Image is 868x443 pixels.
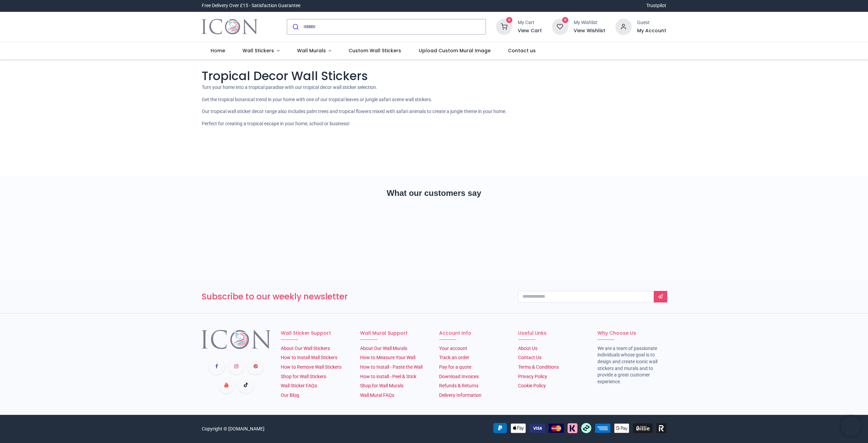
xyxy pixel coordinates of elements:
a: Wall Stickers [234,42,288,60]
sup: 0 [506,17,513,23]
div: Free Delivery Over £15 - Satisfaction Guarantee [202,2,300,9]
h6: Wall Sticker Support [281,330,350,337]
a: Wall Sticker FAQs [281,383,317,388]
h6: Useful Links [518,330,587,337]
a: Logo of Icon Wall Stickers [202,17,258,36]
a: Trustpilot [646,2,666,9]
a: Contact Us [518,355,541,360]
a: Shop for Wall Stickers [281,374,326,379]
p: Our tropical wall sticker decor range also Includes palm trees and tropical flowers mixed with sa... [202,108,666,115]
div: My Wishlist [574,19,605,26]
span: Wall Stickers [242,47,274,54]
a: How to Remove Wall Stickers [281,364,341,370]
a: Shop for Wall Murals [360,383,403,388]
a: 0 [552,23,568,29]
a: How to Install Wall Stickers [281,355,337,360]
p: Turn your home into a tropical paradise with our tropical decor wall sticker selection. [202,84,666,91]
a: Cookie Policy [518,383,546,388]
a: Copyright © [DOMAIN_NAME] [202,426,264,431]
img: Afterpay Clearpay [581,423,591,433]
a: Track an order [439,355,469,360]
img: Revolut Pay [656,423,666,433]
sup: 0 [562,17,569,23]
a: View Cart [518,27,542,34]
iframe: Customer reviews powered by Trustpilot [202,211,666,258]
li: We are a team of passionate individuals whose goal is to design and create iconic wall stickers a... [597,345,666,385]
img: PayPal [493,423,507,433]
img: MasterCard [549,424,564,433]
iframe: Brevo live chat [841,416,861,436]
a: About Us​ [518,346,537,351]
a: Wall Murals [288,42,340,60]
a: Privacy Policy [518,374,547,379]
div: My Cart [518,19,542,26]
span: Home [211,47,225,54]
p: Perfect for creating a tropical escape in your home, school or business! [202,121,666,127]
div: Guest [637,19,666,26]
a: My Account [637,27,666,34]
a: 0 [496,23,512,29]
a: About Our Wall Stickers [281,346,330,351]
h2: What our customers say [202,187,666,199]
a: How to install - Peel & Stick [360,374,416,379]
img: Billie [633,423,653,433]
img: American Express [595,424,610,433]
a: Delivery Information [439,392,481,398]
a: Our Blog [281,392,299,398]
button: Submit [287,19,303,34]
h1: Tropical Decor Wall Stickers [202,68,666,84]
a: View Wishlist [574,27,605,34]
p: Get the tropical botanical trend in your home with one of our tropical leaves or jungle safari sc... [202,96,666,103]
span: Custom Wall Stickers [349,47,401,54]
a: Pay for a quote [439,364,471,370]
h6: Why Choose Us [597,330,666,337]
a: Download Invoices [439,374,479,379]
a: How to Install - Paste the Wall [360,364,422,370]
span: Wall Murals [297,47,326,54]
img: Klarna [568,423,577,433]
h6: Wall Mural Support [360,330,429,337]
a: Terms & Conditions [518,364,559,370]
img: Icon Wall Stickers [202,17,258,36]
span: Upload Custom Mural Image [419,47,491,54]
img: Apple Pay [511,423,526,433]
h3: Subscribe to our weekly newsletter [202,291,508,302]
a: Wall Mural FAQs [360,392,394,398]
a: About Our Wall Murals [360,346,407,351]
a: Refunds & Returns [439,383,478,388]
a: How to Measure Your Wall [360,355,415,360]
a: Your account [439,346,467,351]
img: VISA [530,424,545,433]
img: Google Pay [614,423,629,433]
span: Contact us [508,47,536,54]
h6: Account Info [439,330,508,337]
